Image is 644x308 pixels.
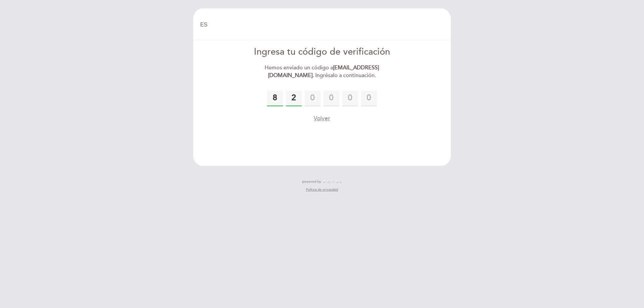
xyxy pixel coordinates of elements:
[323,90,339,106] input: 0
[314,114,330,123] button: Volver
[286,90,302,106] input: 0
[342,90,358,106] input: 0
[305,90,321,106] input: 0
[302,179,321,184] span: powered by
[306,187,338,192] a: Política de privacidad
[245,64,399,79] div: Hemos enviado un código a . Ingrésalo a continuación.
[361,90,377,106] input: 0
[323,180,342,183] img: MEITRE
[245,46,399,59] div: Ingresa tu código de verificación
[268,64,379,79] strong: [EMAIL_ADDRESS][DOMAIN_NAME]
[267,90,283,106] input: 0
[302,179,342,184] a: powered by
